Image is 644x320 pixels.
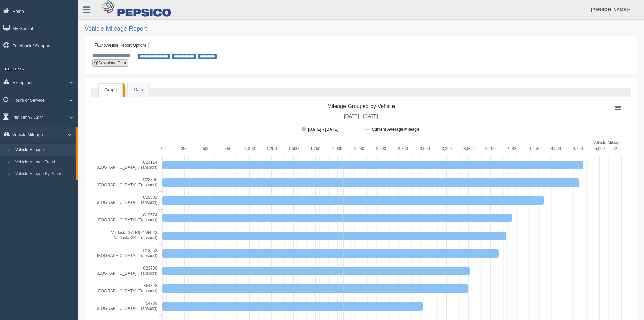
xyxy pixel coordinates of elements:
tspan: C19602 [143,195,157,200]
tspan: C18552 [143,248,157,253]
text: 1,500 [288,146,299,151]
a: Show/Hide Report Options [93,42,149,49]
tspan: Valdosta GA (Transport) [114,235,157,240]
text: 2,250 [354,146,364,151]
tspan: Jacksonville [GEOGRAPHIC_DATA] (Transport) [71,183,157,187]
tspan: Valdosta GA-R874564-13 [111,230,157,235]
tspan: [DATE] - [DATE] [308,127,338,132]
text: 3,750 [485,146,496,151]
tspan: Mileage Grouped by Vehicle [327,103,395,109]
tspan: Vehicle Mileage [593,140,622,145]
text: 750 [224,146,231,151]
tspan: F54328 [143,283,157,288]
text: 1,250 [267,146,277,151]
tspan: F54789 [143,301,157,306]
text: 2,750 [398,146,408,151]
tspan: Jacksonville [GEOGRAPHIC_DATA] (Transport) [71,200,157,205]
tspan: Current Average Mileage [372,127,419,132]
text: 3,500 [463,146,474,151]
text: 2,500 [376,146,386,151]
text: 250 [181,146,188,151]
text: 3,000 [420,146,430,151]
a: Vehicle Mileage Trend [12,156,76,168]
tspan: Jacksonville [GEOGRAPHIC_DATA] (Transport) [71,271,157,276]
a: Vehicle Mileage By Period [12,168,76,180]
tspan: [DATE] - [DATE] [344,113,378,119]
tspan: Jacksonville [GEOGRAPHIC_DATA] (Transport) [71,253,157,258]
text: 1,750 [310,146,320,151]
tspan: Jacksonville [GEOGRAPHIC_DATA] (Transport) [71,289,157,293]
a: Vehicle Mileage [12,144,76,156]
text: 5,000 [595,146,605,151]
tspan: C23806 [143,177,157,182]
text: 1,000 [245,146,255,151]
text: 500 [202,146,209,151]
h2: Vehicle Mileage Report [85,26,637,33]
text: 3,250 [442,146,452,151]
text: 2,000 [332,146,342,151]
tspan: 5,2… [611,146,621,151]
text: 4,750 [573,146,583,151]
tspan: Jacksonville [GEOGRAPHIC_DATA] (Transport) [71,306,157,311]
tspan: C19574 [143,213,157,217]
text: 4,000 [507,146,517,151]
a: Graph [98,83,123,97]
tspan: C23739 [143,266,157,271]
tspan: Jacksonville [GEOGRAPHIC_DATA] (Transport) [71,218,157,222]
text: 4,500 [551,146,561,151]
text: 0 [161,146,164,151]
tspan: C23114 [143,160,157,165]
button: Download Data [92,59,128,67]
text: 4,250 [529,146,539,151]
a: Data [128,83,149,97]
tspan: Jacksonville [GEOGRAPHIC_DATA] (Transport) [71,165,157,170]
